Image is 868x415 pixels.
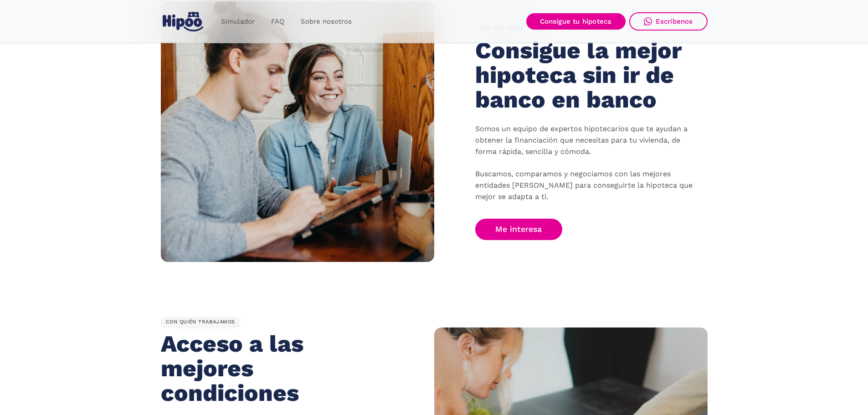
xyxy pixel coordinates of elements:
a: Me interesa [475,219,563,240]
a: Escríbenos [629,12,708,31]
div: CON QUIÉN TRABAJAMOS [161,317,241,328]
div: Escríbenos [656,17,693,26]
a: Simulador [213,13,263,31]
h2: Consigue la mejor hipoteca sin ir de banco en banco [475,38,685,112]
a: Consigue tu hipoteca [526,13,626,30]
a: home [161,8,205,35]
a: Sobre nosotros [293,13,360,31]
a: FAQ [263,13,293,31]
h2: Acceso a las mejores condiciones [161,332,371,405]
p: Somos un equipo de expertos hipotecarios que te ayudan a obtener la financiación que necesitas pa... [475,123,694,203]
